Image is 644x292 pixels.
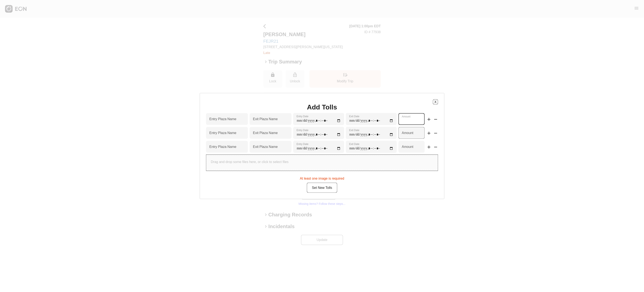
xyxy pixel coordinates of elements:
p: Drag and drop some files here, or click to select files [211,159,289,164]
span: add [426,117,431,122]
span: remove [433,144,438,149]
label: Amount [402,144,413,149]
label: Amount [402,115,410,118]
button: X [433,99,438,105]
label: Exit Plaza Name [253,117,278,122]
label: Exit Plaza Name [253,130,278,135]
label: Exit Date [349,142,360,146]
div: At least one image is required [206,174,438,181]
span: add [426,130,431,135]
span: remove [433,130,438,135]
label: Entry Plaza Name [209,117,236,122]
label: Exit Date [349,129,360,132]
label: Exit Plaza Name [253,144,278,149]
label: Entry Plaza Name [209,130,236,135]
button: Set New Tolls [307,183,337,193]
label: Exit Date [349,115,360,118]
label: Entry Date [297,115,309,118]
span: add [426,144,431,149]
label: Entry Plaza Name [209,144,236,149]
label: Entry Date [297,142,309,146]
span: remove [433,117,438,122]
h1: Add Tolls [307,105,337,110]
label: Entry Date [297,129,309,132]
label: Amount [402,130,413,135]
